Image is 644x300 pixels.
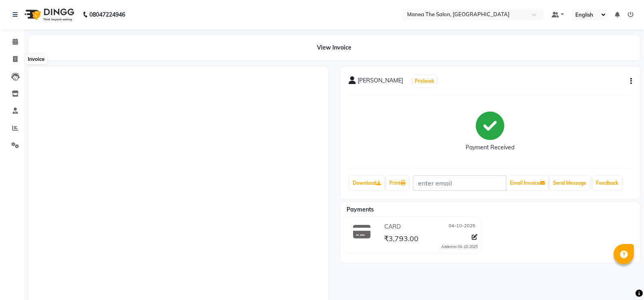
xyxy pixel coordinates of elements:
[610,268,636,292] iframe: chat widget
[413,175,506,191] input: enter email
[89,3,125,26] b: 08047224946
[441,244,477,250] div: Added on 04-10-2025
[347,206,374,213] span: Payments
[349,176,384,190] a: Download
[358,76,403,88] span: [PERSON_NAME]
[384,222,401,231] span: CARD
[26,54,46,64] div: Invoice
[466,143,514,152] div: Payment Received
[386,176,409,190] a: Print
[593,176,622,190] a: Feedback
[449,222,475,231] span: 04-10-2025
[384,234,418,245] span: ₹3,793.00
[413,76,436,87] button: Prebook
[28,35,640,60] div: View Invoice
[550,176,590,190] button: Send Message
[21,3,76,26] img: logo
[507,176,548,190] button: Email Invoice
